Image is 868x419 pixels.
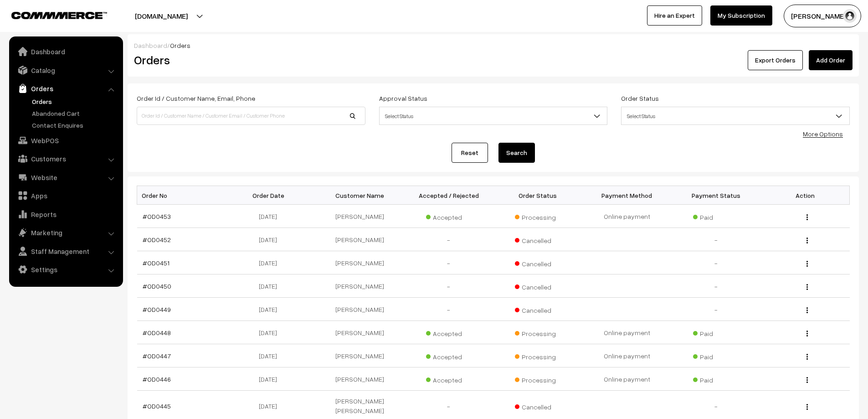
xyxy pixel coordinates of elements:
[806,331,808,336] img: Menu
[693,373,739,385] span: Paid
[134,41,853,50] div: /
[693,326,739,338] span: Paid
[30,120,120,130] a: Contact Enquires
[404,274,493,298] td: -
[143,329,171,336] a: #OD0448
[515,400,560,412] span: Cancelled
[515,326,560,338] span: Processing
[137,107,365,125] input: Order Id / Customer Name / Customer Email / Customer Phone
[143,236,171,243] a: #OD0452
[315,367,405,391] td: [PERSON_NAME]
[143,352,171,360] a: #OD0447
[143,305,171,313] a: #OD0449
[672,228,761,251] td: -
[11,80,120,97] a: Orders
[30,109,120,118] a: Abandoned Cart
[11,169,120,186] a: Website
[11,150,120,167] a: Customers
[379,107,608,125] span: Select Status
[11,12,107,19] img: COMMMERCE
[226,228,315,251] td: [DATE]
[143,402,171,410] a: #OD0445
[621,107,850,125] span: Select Status
[806,354,808,360] img: Menu
[515,373,560,385] span: Processing
[226,344,315,367] td: [DATE]
[784,5,861,27] button: [PERSON_NAME] D
[226,205,315,228] td: [DATE]
[426,350,472,362] span: Accepted
[515,303,560,315] span: Cancelled
[315,274,405,298] td: [PERSON_NAME]
[672,274,761,298] td: -
[143,375,171,383] a: #OD0446
[806,214,808,220] img: Menu
[748,50,803,70] button: Export Orders
[843,9,857,23] img: user
[170,41,190,49] span: Orders
[11,224,120,241] a: Marketing
[809,50,853,70] a: Add Order
[11,9,91,20] a: COMMMERCE
[404,186,493,205] th: Accepted / Rejected
[806,238,808,243] img: Menu
[452,143,488,163] a: Reset
[515,257,560,269] span: Cancelled
[806,404,808,410] img: Menu
[693,210,739,222] span: Paid
[806,307,808,313] img: Menu
[426,210,472,222] span: Accepted
[315,205,405,228] td: [PERSON_NAME]
[582,321,672,344] td: Online payment
[143,259,169,267] a: #OD0451
[143,282,171,290] a: #OD0450
[710,5,772,26] a: My Subscription
[498,143,535,163] button: Search
[134,53,365,67] h2: Orders
[226,298,315,321] td: [DATE]
[11,206,120,222] a: Reports
[226,321,315,344] td: [DATE]
[404,251,493,274] td: -
[226,251,315,274] td: [DATE]
[226,367,315,391] td: [DATE]
[11,187,120,204] a: Apps
[672,186,761,205] th: Payment Status
[226,274,315,298] td: [DATE]
[379,93,427,103] label: Approval Status
[315,321,405,344] td: [PERSON_NAME]
[515,280,560,292] span: Cancelled
[672,251,761,274] td: -
[806,261,808,267] img: Menu
[137,93,255,103] label: Order Id / Customer Name, Email, Phone
[137,186,226,205] th: Order No
[621,93,659,103] label: Order Status
[11,62,120,78] a: Catalog
[806,284,808,290] img: Menu
[315,251,405,274] td: [PERSON_NAME]
[621,108,849,124] span: Select Status
[226,186,315,205] th: Order Date
[582,205,672,228] td: Online payment
[693,350,739,362] span: Paid
[515,233,560,245] span: Cancelled
[515,350,560,362] span: Processing
[760,186,850,205] th: Action
[315,298,405,321] td: [PERSON_NAME]
[380,108,607,124] span: Select Status
[315,228,405,251] td: [PERSON_NAME]
[582,367,672,391] td: Online payment
[426,373,472,385] span: Accepted
[582,186,672,205] th: Payment Method
[143,212,171,220] a: #OD0453
[404,228,493,251] td: -
[672,298,761,321] td: -
[582,344,672,367] td: Online payment
[11,132,120,149] a: WebPOS
[404,298,493,321] td: -
[515,210,560,222] span: Processing
[315,186,405,205] th: Customer Name
[103,5,220,27] button: [DOMAIN_NAME]
[806,377,808,383] img: Menu
[11,261,120,278] a: Settings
